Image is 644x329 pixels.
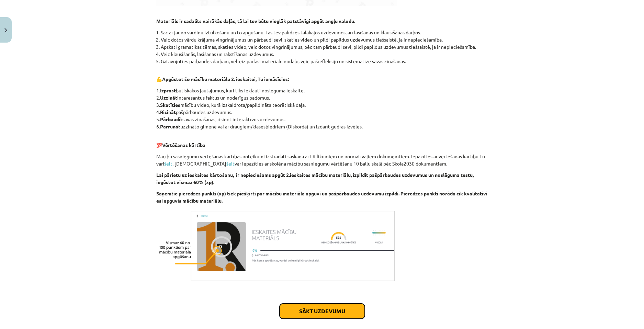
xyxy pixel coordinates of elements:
[4,28,7,33] img: icon-close-lesson-0947bae3869378f0d4975bcd49f059093ad1ed9edebbc8119c70593378902aed.svg
[160,116,182,122] b: Pārbaudīt
[161,58,488,72] li: Gatavojoties pārbaudes darbam, vēlreiz pārlasi materialu nodaļu, veic pašrefleksiju un sistematiz...
[156,153,488,167] p: Mācību sasniegumu vērtēšanas kārtības noteikumi izstrādāti saskaņā ar LR likumiem un normatīvajie...
[156,18,355,24] strong: Materiāls ir sadalīts vairākās daļās, tā lai tev būtu vieglāk patstāvīgi apgūt angļu valodu.
[156,172,474,185] b: Lai pārietu uz ieskaites kārtošanu, ir nepieciešams apgūt 2.ieskaites mācību materiālu, izpildīt ...
[226,160,235,167] a: šeit
[162,76,289,82] b: Apgūstot šo mācību materiālu 2. ieskaitei, Tu iemācīsies:
[161,50,488,58] li: Veic klausīšanās, lasīšanas un rakstīšanas uzdevumus.
[161,43,488,50] li: Apskati gramatikas tēmas, skaties video, veic dotos vingrinājumus, pēc tam pārbaudi sevi, pildi p...
[280,304,365,319] button: Sākt uzdevumu
[161,29,488,36] li: Sāc ar jauno vārdiņu iztulkošanu un to apgūšanu. Tas tev palīdzēs tālākajos uzdevumos, arī lasīša...
[156,87,488,130] p: 1. būtiskākos jautājumus, kuri tiks iekļauti noslēguma ieskaitē. 2. interesantus faktus un noderī...
[160,102,180,108] b: Skatīties
[156,134,488,149] p: 💯
[164,160,172,167] a: šeit
[156,190,487,204] b: Saņemtie pieredzes punkti (xp) tiek piešķirti par mācību materiāla apguvi un pašpārbaudes uzdevum...
[160,94,177,101] b: Uzzināt
[161,36,488,43] li: Veic dotos vārdu krājuma vingrinājumus un pārbaudi sevi, skaties video un pildi papildus uzdevumu...
[156,76,488,83] p: 💪
[162,142,205,148] b: Vērtēšanas kārtība
[160,123,180,129] b: Pārrunāt
[160,109,176,115] b: Risināt
[160,87,176,93] b: Izprast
